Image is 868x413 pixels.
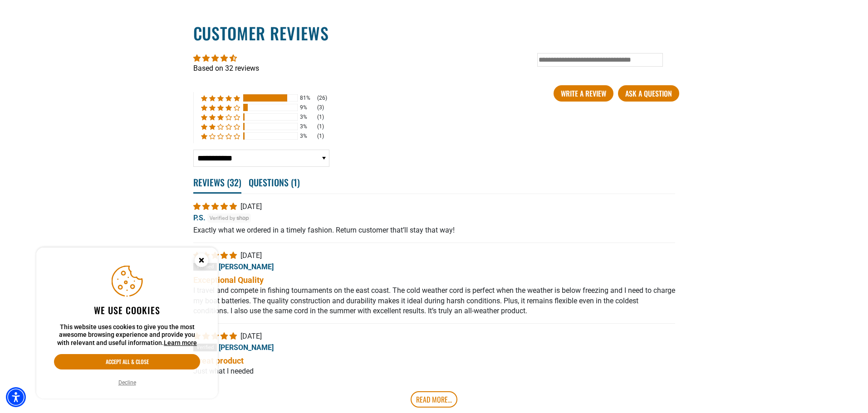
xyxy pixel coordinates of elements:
[201,104,240,112] div: 9% (3) reviews with 4 star rating
[6,387,26,407] div: Accessibility Menu
[36,248,218,399] aside: Cookie Consent
[193,366,675,376] p: Just what I needed
[54,323,200,347] p: This website uses cookies to give you the most awesome browsing experience and provide you with r...
[207,214,251,223] img: Verified by Shop
[300,94,314,102] div: 81%
[54,354,200,369] button: Accept all & close
[294,175,297,189] span: 1
[164,339,197,346] a: This website uses cookies to give you the most awesome browsing experience and provide you with r...
[201,132,240,140] div: 3% (1) reviews with 1 star rating
[317,104,324,112] div: (3)
[193,286,675,316] p: I travel and compete in fishing tournaments on the east coast. The cold weather cord is perfect w...
[300,113,314,121] div: 3%
[317,94,327,102] div: (26)
[54,304,200,316] h2: We use cookies
[219,343,274,352] span: [PERSON_NAME]
[240,332,262,340] span: [DATE]
[185,248,218,276] button: Close this option
[193,225,675,235] p: Exactly what we ordered in a timely fashion. Return customer that’ll stay that way!
[193,332,239,340] span: 5 star review
[618,85,679,102] a: Ask a question
[193,172,241,194] span: Reviews ( )
[193,64,259,73] a: Based on 32 reviews - open in a new tab
[193,251,239,260] span: 5 star review
[300,104,314,112] div: 9%
[300,132,314,140] div: 3%
[193,202,239,211] span: 5 star review
[554,85,613,102] a: Write A Review
[193,214,206,222] span: P.S.
[116,378,139,387] button: Decline
[317,123,324,131] div: (1)
[193,355,675,366] b: Great product
[201,113,240,121] div: 3% (1) reviews with 3 star rating
[249,172,300,192] span: Questions ( )
[230,175,239,189] span: 32
[537,53,663,67] input: Type in keyword and press enter...
[193,22,675,44] h2: Customer Reviews
[300,123,314,131] div: 3%
[201,123,240,131] div: 3% (1) reviews with 2 star rating
[317,113,324,121] div: (1)
[240,202,262,211] span: [DATE]
[201,94,240,102] div: 81% (26) reviews with 5 star rating
[317,132,324,140] div: (1)
[219,262,274,271] span: [PERSON_NAME]
[193,274,675,286] b: Exceptional Quality
[193,150,329,167] select: Sort dropdown
[411,391,457,408] a: Read More...
[240,251,262,260] span: [DATE]
[193,53,675,63] div: Average rating is 4.62 stars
